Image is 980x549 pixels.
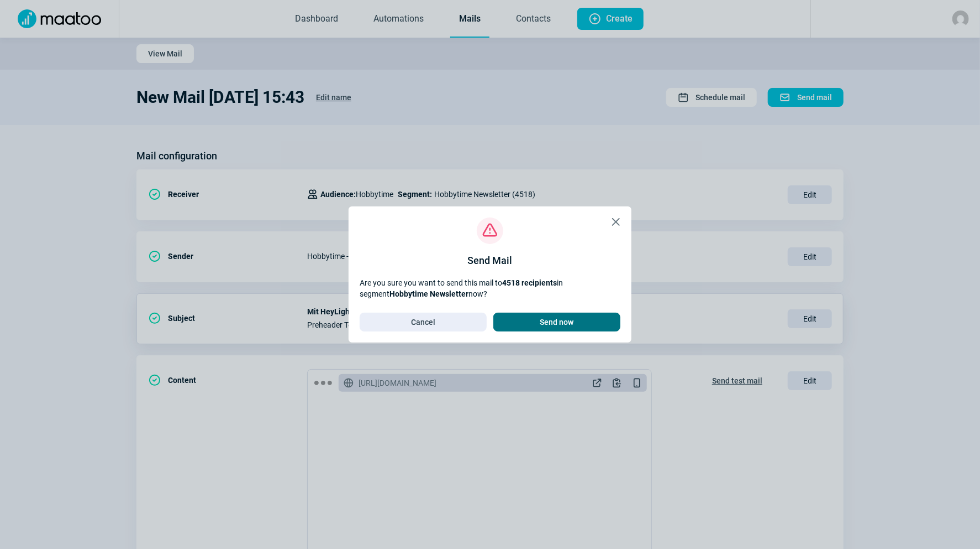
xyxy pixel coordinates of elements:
button: Send now [493,313,620,332]
div: Send Mail [468,253,513,268]
span: Send now [540,313,574,331]
strong: 4518 recipients [502,278,557,287]
strong: Hobbytime Newsletter [389,289,468,298]
div: Are you sure you want to send this mail to in segment now? [360,277,620,299]
button: Cancel [360,313,487,332]
span: Cancel [411,313,435,331]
